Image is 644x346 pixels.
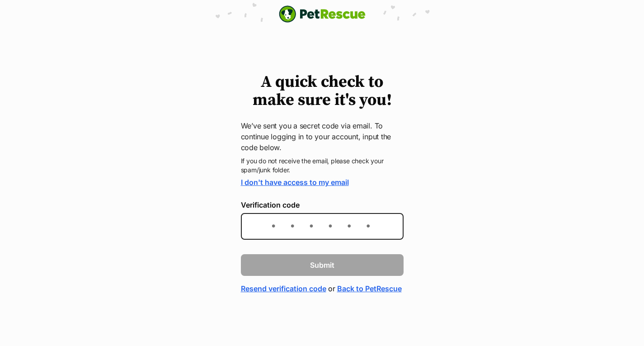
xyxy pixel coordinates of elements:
a: PetRescue [279,5,366,23]
span: or [328,283,335,294]
img: logo-e224e6f780fb5917bec1dbf3a21bbac754714ae5b6737aabdf751b685950b380.svg [279,5,366,23]
p: If you do not receive the email, please check your spam/junk folder. [241,156,404,175]
span: Submit [310,260,334,270]
input: Enter the 6-digit verification code sent to your device [241,213,404,240]
p: We’ve sent you a secret code via email. To continue logging in to your account, input the code be... [241,120,404,153]
a: Back to PetRescue [337,283,402,294]
button: Submit [241,254,404,276]
a: Resend verification code [241,283,326,294]
label: Verification code [241,201,404,209]
h1: A quick check to make sure it's you! [241,73,404,109]
a: I don't have access to my email [241,178,349,187]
